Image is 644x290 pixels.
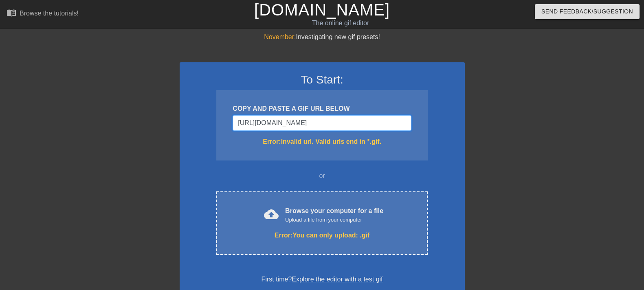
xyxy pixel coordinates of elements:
div: Investigating new gif presets! [180,32,465,42]
a: [DOMAIN_NAME] [254,1,390,19]
a: Browse the tutorials! [7,8,79,20]
button: Send Feedback/Suggestion [535,4,640,19]
span: November: [264,33,296,40]
div: COPY AND PASTE A GIF URL BELOW [233,104,411,114]
div: Browse your computer for a file [285,206,383,224]
span: menu_book [7,8,16,18]
div: First time? [190,275,454,284]
div: The online gif editor [219,18,462,28]
span: cloud_upload [264,207,279,222]
a: Explore the editor with a test gif [292,276,382,283]
div: or [201,171,444,181]
div: Upload a file from your computer [285,216,383,224]
div: Error: Invalid url. Valid urls end in *.gif. [233,137,411,147]
span: Send Feedback/Suggestion [541,7,633,17]
input: Username [233,115,411,131]
h3: To Start: [190,73,454,87]
div: Error: You can only upload: .gif [233,231,410,240]
div: Browse the tutorials! [20,10,79,17]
